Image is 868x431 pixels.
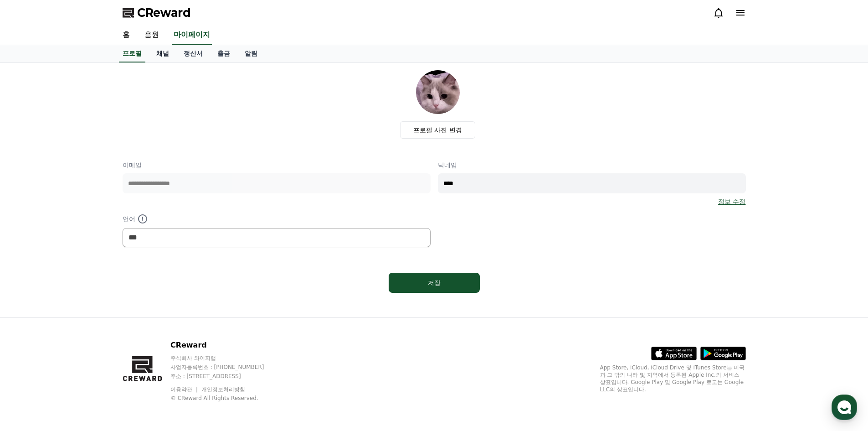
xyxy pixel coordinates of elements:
[237,45,265,62] a: 알림
[118,289,175,312] a: 설정
[141,303,152,310] span: 설정
[123,161,431,170] p: 이메일
[407,278,462,287] div: 저장
[170,340,282,351] p: CReward
[119,45,145,62] a: 프로필
[172,26,212,45] a: 마이페이지
[170,354,282,362] p: 주식회사 와이피랩
[718,197,745,206] a: 정보 수정
[210,45,237,62] a: 출금
[137,26,166,45] a: 음원
[176,45,210,62] a: 정산서
[123,213,431,224] p: 언어
[83,303,94,311] span: 대화
[416,70,460,114] img: profile_image
[201,386,245,393] a: 개인정보처리방침
[170,363,282,371] p: 사업자등록번호 : [PHONE_NUMBER]
[115,26,137,45] a: 홈
[60,289,118,312] a: 대화
[123,5,191,20] a: CReward
[29,303,34,310] span: 홈
[400,121,475,139] label: 프로필 사진 변경
[438,161,746,170] p: 닉네임
[600,364,746,393] p: App Store, iCloud, iCloud Drive 및 iTunes Store는 미국과 그 밖의 나라 및 지역에서 등록된 Apple Inc.의 서비스 상표입니다. Goo...
[137,5,191,20] span: CReward
[389,273,480,293] button: 저장
[3,289,60,312] a: 홈
[170,386,199,393] a: 이용약관
[149,45,176,62] a: 채널
[170,395,282,402] p: © CReward All Rights Reserved.
[170,373,282,380] p: 주소 : [STREET_ADDRESS]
